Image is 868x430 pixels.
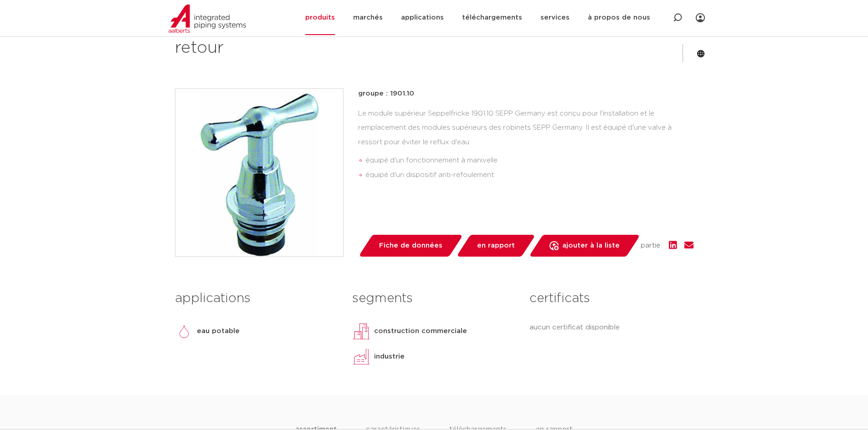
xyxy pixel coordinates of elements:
font: partie: [641,242,662,249]
font: services [540,14,570,21]
img: eau potable [175,322,193,340]
font: segments [352,292,413,305]
font: applications [175,292,251,305]
a: Fiche de données [358,235,463,257]
img: Image du produit pour la partie supérieure de la commande à manivelle SEPP Germany avec clapet an... [175,89,343,256]
font: certificats [529,292,590,305]
font: en rapport [477,242,515,249]
font: équipé d'un fonctionnement à manivelle [365,157,498,164]
font: Fiche de données [379,242,442,249]
font: Le module supérieur Seppelfricke 1901.10 SEPP Germany est conçu pour l'installation et le remplac... [358,110,672,146]
font: eau potable [197,328,240,334]
font: marchés [353,14,383,21]
a: en rapport [456,235,535,257]
font: construction commerciale [374,328,467,334]
font: téléchargements [462,14,522,21]
font: industrie [374,353,405,360]
font: à propos de nous [588,14,650,21]
font: ajouter à la liste [562,242,620,249]
img: industrie [352,348,370,366]
font: groupe : 1901.10 [358,90,414,97]
font: équipé d'un dispositif anti-refoulement [365,172,494,178]
font: applications [401,14,444,21]
font: aucun certificat disponible [529,324,620,331]
img: construction commerciale [352,322,370,340]
font: produits [305,14,335,21]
